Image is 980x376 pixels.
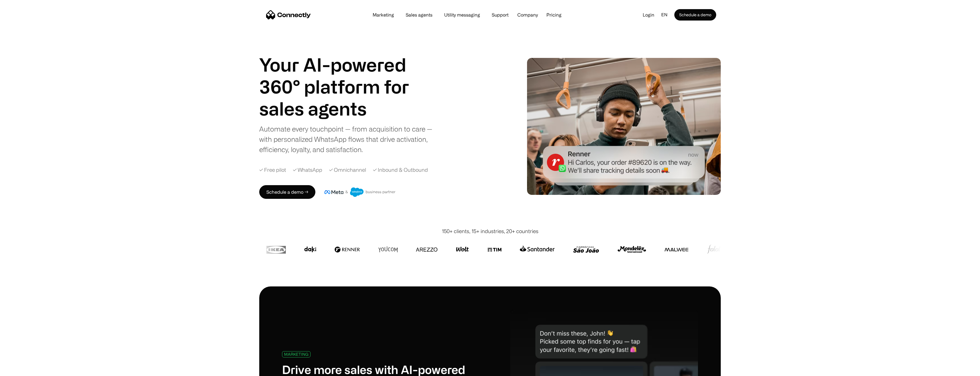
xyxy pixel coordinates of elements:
[11,366,34,374] ul: Language list
[659,11,674,19] div: en
[6,365,34,374] aside: Language selected: English
[259,124,439,155] div: Automate every touchpoint — from acquisition to care — with personalized WhatsApp flows that driv...
[542,13,566,17] a: Pricing
[266,11,311,19] a: home
[368,13,399,17] a: Marketing
[259,98,430,120] h1: sales agents
[259,54,430,98] h1: Your AI-powered 360° platform for
[401,13,437,17] a: Sales agents
[324,187,396,197] img: Meta and Salesforce business partner badge.
[329,166,366,174] div: ✓ Omnichannel
[674,9,716,21] a: Schedule a demo
[442,227,538,235] div: 150+ clients, 15+ industries, 20+ countries
[259,98,430,120] div: 1 of 4
[516,11,540,19] div: Company
[517,11,538,19] div: Company
[259,185,315,199] a: Schedule a demo →
[661,11,667,19] div: en
[293,166,322,174] div: ✓ WhatsApp
[638,11,659,19] a: Login
[284,352,309,356] div: MARKETING
[440,13,485,17] a: Utility messaging
[259,98,430,120] div: carousel
[259,166,286,174] div: ✓ Free pilot
[373,166,428,174] div: ✓ Inbound & Outbound
[487,13,513,17] a: Support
